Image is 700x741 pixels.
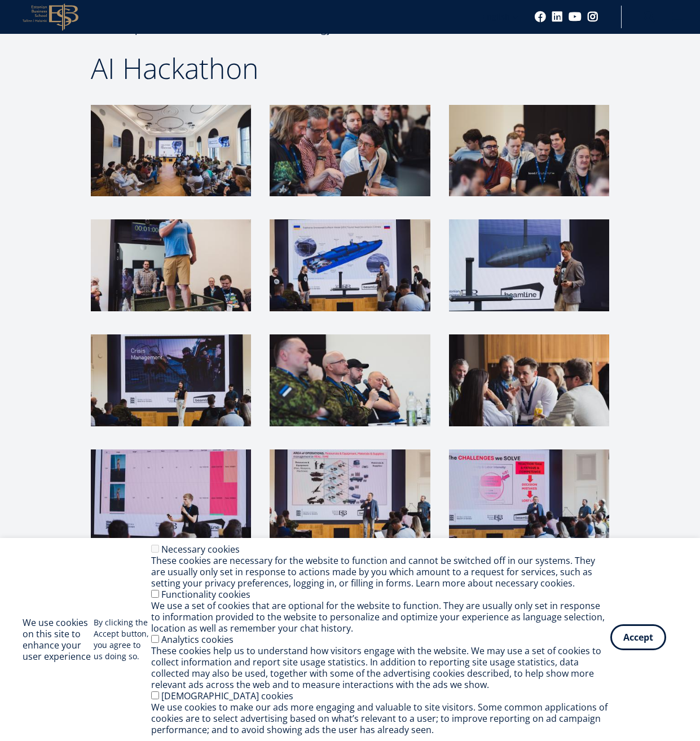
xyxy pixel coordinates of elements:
img: AI Hackathon [449,105,610,197]
label: Analytics cookies [161,633,234,646]
a: Youtube [569,11,582,23]
img: AI Hackathon [449,219,610,311]
div: AI Hackathon [91,54,610,82]
img: AI Hackathon [270,334,430,426]
a: Linkedin [552,11,563,23]
a: Instagram [587,11,598,23]
img: AI Hackathon [91,219,252,311]
a: Facebook [535,11,546,23]
button: Accept [610,624,666,650]
img: AI Hackathon [449,449,610,541]
div: These cookies help us to understand how visitors engage with the website. We may use a set of coo... [151,645,610,690]
div: We use cookies to make our ads more engaging and valuable to site visitors. Some common applicati... [151,702,610,735]
img: AI Hackathon [91,334,252,426]
img: AI Hackathon [270,449,430,541]
label: [DEMOGRAPHIC_DATA] cookies [161,690,293,702]
img: AI Hackathon [270,219,430,311]
h2: We use cookies on this site to enhance your user experience [23,617,94,662]
img: AI Hackathon [449,334,610,426]
img: AI Hackathon [91,449,252,541]
div: These cookies are necessary for the website to function and cannot be switched off in our systems... [151,555,610,589]
img: AI Hackathon [270,105,430,197]
div: We use a set of cookies that are optional for the website to function. They are usually only set ... [151,600,610,634]
img: AI Hackathon [91,105,252,197]
label: Necessary cookies [161,543,240,555]
label: Functionality cookies [161,588,250,601]
p: By clicking the Accept button, you agree to us doing so. [94,617,151,662]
